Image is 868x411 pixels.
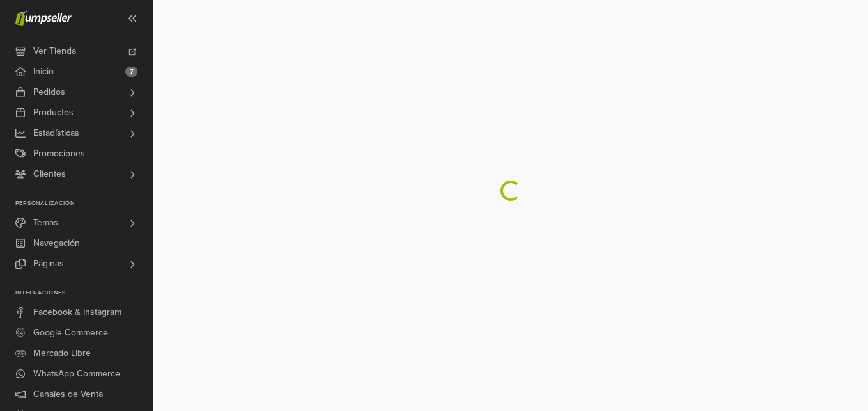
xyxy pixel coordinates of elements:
[33,123,79,143] span: Estadísticas
[15,200,153,207] p: Personalización
[33,41,76,61] span: Ver Tienda
[33,82,65,102] span: Pedidos
[33,323,108,343] span: Google Commerce
[33,164,66,184] span: Clientes
[125,67,137,77] span: 7
[33,384,103,405] span: Canales de Venta
[33,343,91,364] span: Mercado Libre
[15,289,153,297] p: Integraciones
[33,102,74,123] span: Productos
[33,254,64,274] span: Páginas
[33,143,85,164] span: Promociones
[33,233,80,254] span: Navegación
[33,61,54,82] span: Inicio
[33,364,120,384] span: WhatsApp Commerce
[33,213,58,233] span: Temas
[33,302,121,323] span: Facebook & Instagram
